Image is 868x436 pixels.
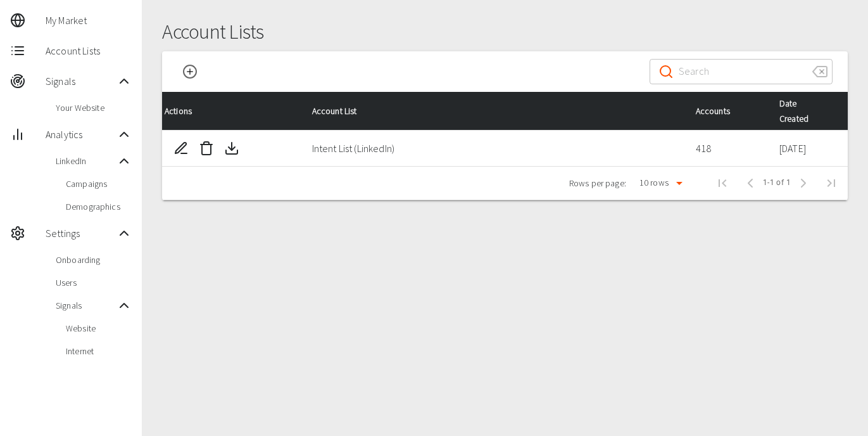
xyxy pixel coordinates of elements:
span: Previous Page [738,170,763,196]
span: Analytics [46,127,116,142]
span: Last Page [816,168,846,198]
div: Accounts [696,103,759,119]
div: 10 rows [636,176,672,189]
span: 1-1 of 1 [763,177,791,189]
span: Signals [46,74,116,89]
button: Download [219,136,244,161]
span: Campaigns [66,177,132,190]
button: New Account List [177,51,203,92]
button: Edit Account List [168,136,194,161]
span: Internet [66,345,132,357]
p: 418 [696,141,759,156]
span: My Market [46,13,132,28]
svg: Search [658,64,674,79]
span: Date Created [779,96,831,126]
span: Onboarding [56,253,132,266]
div: Account List [312,103,676,119]
span: Your Website [56,101,132,114]
div: 10 rows [631,174,687,192]
span: Next Page [791,170,816,196]
h1: Account Lists [162,20,848,44]
span: Demographics [66,200,132,213]
span: Accounts [696,103,750,119]
p: [DATE] [779,141,838,156]
span: Settings [46,226,116,241]
input: Search [679,54,802,89]
span: Account Lists [46,43,132,58]
button: Delete Account List [194,136,219,161]
span: Users [56,276,132,289]
div: Date Created [779,96,838,126]
p: Rows per page: [569,177,626,189]
span: First Page [707,168,738,198]
span: Account List [312,103,377,119]
p: Intent List (LinkedIn) [312,141,676,156]
span: Signals [56,299,116,312]
span: LinkedIn [56,155,116,167]
span: Website [66,322,132,335]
